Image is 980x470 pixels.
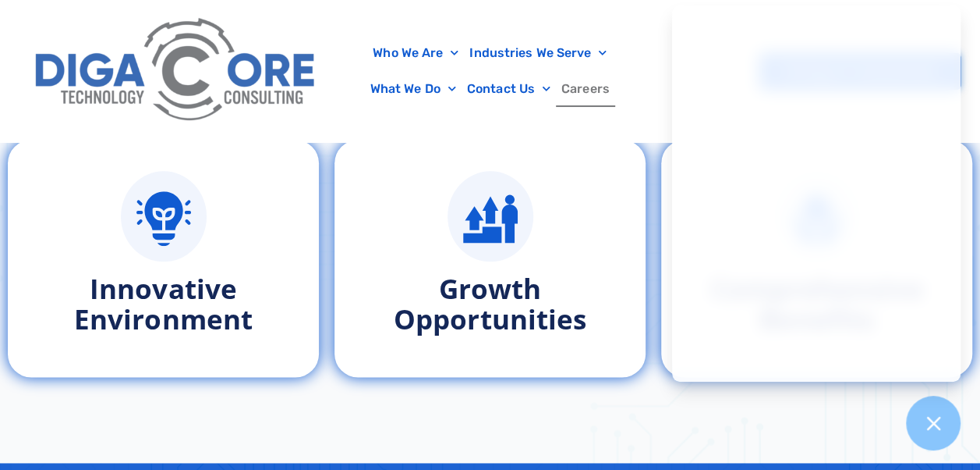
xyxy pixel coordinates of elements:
[448,171,533,262] a: Growth Opportunities
[74,270,253,337] a: Innovative Environment
[121,171,207,262] a: Innovative Environment
[27,8,325,134] img: Digacore Logo
[367,35,464,71] a: Who We Are
[394,270,586,337] a: Growth Opportunities
[462,71,556,107] a: Contact Us
[365,71,462,107] a: What We Do
[333,35,646,107] nav: Menu
[464,35,612,71] a: Industries We Serve
[672,5,961,382] iframe: Chatgenie Messenger
[556,71,615,107] a: Careers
